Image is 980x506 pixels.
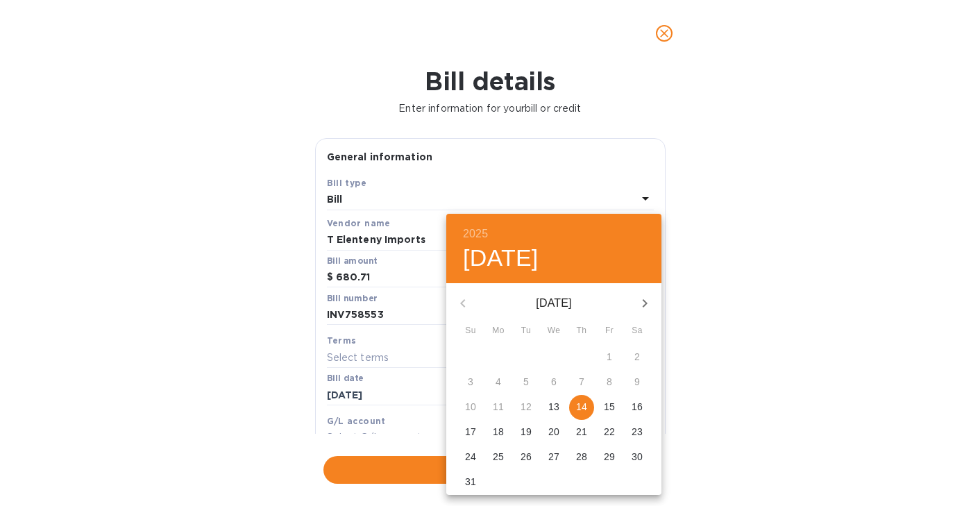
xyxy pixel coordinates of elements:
[597,420,622,445] button: 22
[625,420,650,445] button: 23
[493,425,504,439] p: 18
[632,450,643,464] p: 30
[576,450,587,464] p: 28
[569,420,594,445] button: 21
[625,324,650,338] span: Sa
[541,324,566,338] span: We
[576,400,587,414] p: 14
[625,445,650,470] button: 30
[521,450,532,464] p: 26
[521,425,532,439] p: 19
[486,324,511,338] span: Mo
[465,425,476,439] p: 17
[514,324,539,338] span: Tu
[569,395,594,420] button: 14
[597,395,622,420] button: 15
[480,295,628,312] p: [DATE]
[463,224,488,244] button: 2025
[548,425,559,439] p: 20
[597,324,622,338] span: Fr
[463,244,539,273] button: [DATE]
[632,400,643,414] p: 16
[514,445,539,470] button: 26
[493,450,504,464] p: 25
[548,450,559,464] p: 27
[597,445,622,470] button: 29
[541,420,566,445] button: 20
[632,425,643,439] p: 23
[514,420,539,445] button: 19
[604,425,615,439] p: 22
[458,470,483,495] button: 31
[458,420,483,445] button: 17
[486,445,511,470] button: 25
[541,445,566,470] button: 27
[458,324,483,338] span: Su
[569,445,594,470] button: 28
[548,400,559,414] p: 13
[625,395,650,420] button: 16
[465,475,476,489] p: 31
[604,450,615,464] p: 29
[569,324,594,338] span: Th
[486,420,511,445] button: 18
[458,445,483,470] button: 24
[541,395,566,420] button: 13
[465,450,476,464] p: 24
[576,425,587,439] p: 21
[604,400,615,414] p: 15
